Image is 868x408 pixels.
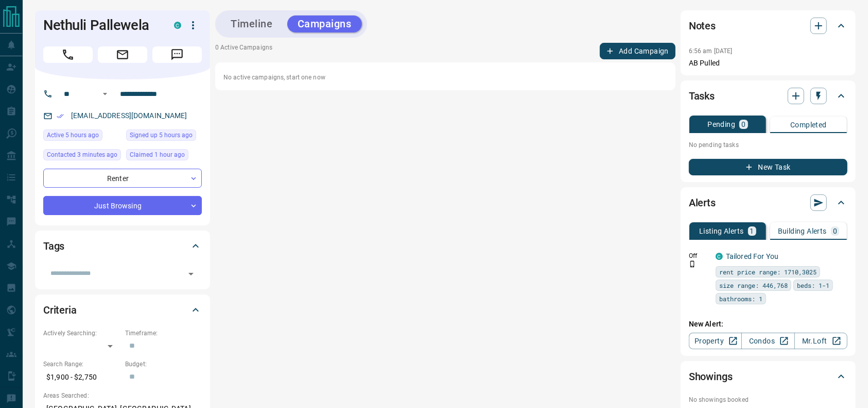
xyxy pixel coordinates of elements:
[43,238,64,254] h2: Tags
[794,333,847,349] a: Mr.Loft
[790,121,827,128] p: Completed
[833,227,837,235] p: 0
[719,267,817,277] span: rent price range: 1710,3025
[130,150,185,160] span: Claimed 1 hour ago
[689,333,742,349] a: Property
[750,227,754,235] p: 1
[43,329,120,338] p: Actively Searching:
[126,129,202,144] div: Wed Aug 13 2025
[689,190,847,215] div: Alerts
[43,369,120,386] p: $1,900 - $2,750
[130,130,193,140] span: Signed up 5 hours ago
[47,130,99,140] span: Active 5 hours ago
[797,280,829,290] span: beds: 1-1
[125,329,202,338] p: Timeframe:
[215,43,272,59] p: 0 Active Campaigns
[47,150,117,160] span: Contacted 3 minutes ago
[719,280,788,290] span: size range: 446,768
[689,368,733,385] h2: Showings
[43,169,202,188] div: Renter
[689,395,847,404] p: No showings booked
[43,298,202,322] div: Criteria
[126,149,202,164] div: Wed Aug 13 2025
[57,112,64,120] svg: Email Verified
[689,159,847,175] button: New Task
[152,46,202,63] span: Message
[43,360,120,369] p: Search Range:
[716,253,723,260] div: condos.ca
[184,267,198,281] button: Open
[689,13,847,38] div: Notes
[689,18,716,34] h2: Notes
[220,15,283,32] button: Timeline
[689,251,709,260] p: Off
[726,252,778,260] a: Tailored For You
[43,196,202,215] div: Just Browsing
[689,58,847,69] p: AB Pulled
[43,234,202,258] div: Tags
[99,88,111,100] button: Open
[43,17,159,34] h1: Nethuli Pallewela
[741,121,745,128] p: 0
[689,319,847,330] p: New Alert:
[689,260,696,268] svg: Push Notification Only
[125,360,202,369] p: Budget:
[689,364,847,389] div: Showings
[689,137,847,153] p: No pending tasks
[689,194,716,211] h2: Alerts
[223,73,667,82] p: No active campaigns, start one now
[689,84,847,108] div: Tasks
[43,149,121,164] div: Wed Aug 13 2025
[43,129,121,144] div: Wed Aug 13 2025
[98,46,147,63] span: Email
[600,43,675,59] button: Add Campaign
[71,111,187,120] a: [EMAIL_ADDRESS][DOMAIN_NAME]
[689,88,715,104] h2: Tasks
[174,22,181,29] div: condos.ca
[707,121,735,128] p: Pending
[43,302,77,318] h2: Criteria
[43,391,202,400] p: Areas Searched:
[689,47,733,55] p: 6:56 am [DATE]
[719,293,762,304] span: bathrooms: 1
[778,227,827,235] p: Building Alerts
[699,227,744,235] p: Listing Alerts
[43,46,93,63] span: Call
[287,15,362,32] button: Campaigns
[741,333,794,349] a: Condos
